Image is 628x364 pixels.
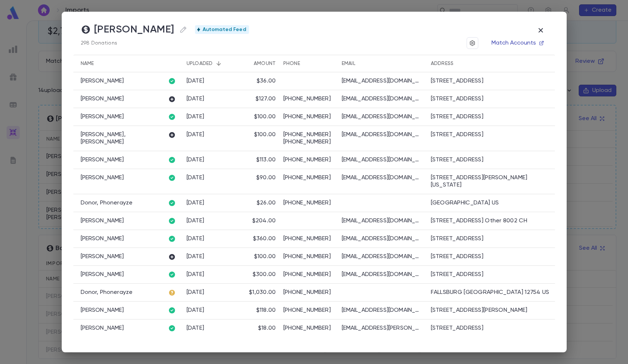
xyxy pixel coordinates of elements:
[342,325,422,332] p: [EMAIL_ADDRESS][PERSON_NAME][DOMAIN_NAME]
[187,307,204,314] div: 9/25/2025
[81,199,133,207] p: Donor, Phonerayze
[187,199,204,207] div: 9/25/2025
[342,55,355,72] div: Email
[431,271,483,278] div: [STREET_ADDRESS]
[187,235,204,242] div: 9/25/2025
[342,271,422,278] p: [EMAIL_ADDRESS][DOMAIN_NAME]
[254,131,276,138] div: $100.00
[187,77,204,85] div: 9/26/2025
[338,55,427,72] div: Email
[342,156,422,164] p: [EMAIL_ADDRESS][DOMAIN_NAME]
[253,235,276,242] div: $360.00
[81,40,249,46] p: 298 Donations
[187,289,204,296] div: 9/25/2025
[431,253,483,260] div: [STREET_ADDRESS]
[431,55,454,72] div: Address
[187,325,204,332] div: 9/25/2025
[431,325,483,332] div: [STREET_ADDRESS]
[187,55,213,72] div: Uploaded
[81,156,124,164] p: [PERSON_NAME]
[81,253,124,260] p: [PERSON_NAME]
[249,289,276,296] div: $1,030.00
[81,113,124,120] p: [PERSON_NAME]
[81,23,189,36] h4: [PERSON_NAME]
[283,235,334,242] p: [PHONE_NUMBER]
[257,199,276,207] div: $26.00
[258,325,276,332] div: $18.00
[256,174,276,181] div: $90.00
[81,235,124,242] p: [PERSON_NAME]
[431,156,483,164] div: [STREET_ADDRESS]
[81,131,161,146] p: [PERSON_NAME], [PERSON_NAME]
[254,55,276,72] div: Amount
[427,55,555,72] div: Address
[342,307,422,314] p: [EMAIL_ADDRESS][DOMAIN_NAME]
[283,113,334,120] p: [PHONE_NUMBER]
[283,253,334,260] p: [PHONE_NUMBER]
[187,131,204,138] div: 9/25/2025
[81,95,124,103] p: [PERSON_NAME]
[283,307,334,314] p: [PHONE_NUMBER]
[81,174,124,181] p: [PERSON_NAME]
[342,235,422,242] p: [EMAIL_ADDRESS][DOMAIN_NAME]
[283,199,334,207] p: [PHONE_NUMBER]
[431,307,528,314] div: [STREET_ADDRESS][PERSON_NAME]
[342,113,422,120] p: [EMAIL_ADDRESS][DOMAIN_NAME]
[254,113,276,120] div: $100.00
[283,174,334,181] p: [PHONE_NUMBER]
[187,174,204,181] div: 9/25/2025
[242,58,254,69] button: Sort
[256,307,276,314] div: $118.00
[283,271,334,278] p: [PHONE_NUMBER]
[283,156,334,164] p: [PHONE_NUMBER]
[187,113,204,120] div: 9/26/2025
[283,55,300,72] div: Phone
[431,95,483,103] div: [STREET_ADDRESS]
[81,325,124,332] p: [PERSON_NAME]
[187,95,204,103] div: 9/26/2025
[431,217,527,225] div: [STREET_ADDRESS] Other 8002 CH
[283,325,334,332] p: [PHONE_NUMBER]
[342,174,422,181] p: [EMAIL_ADDRESS][DOMAIN_NAME]
[187,253,204,260] div: 9/25/2025
[81,271,124,278] p: [PERSON_NAME]
[283,131,334,138] p: [PHONE_NUMBER]
[431,235,483,242] div: [STREET_ADDRESS]
[431,131,483,138] div: [STREET_ADDRESS]
[431,77,483,85] div: [STREET_ADDRESS]
[342,95,422,103] p: [EMAIL_ADDRESS][DOMAIN_NAME]
[73,55,165,72] div: Name
[283,95,334,103] p: [PHONE_NUMBER]
[252,217,276,225] div: $204.00
[283,289,334,296] p: [PHONE_NUMBER]
[431,199,499,207] div: [GEOGRAPHIC_DATA] US
[256,156,276,164] div: $113.00
[81,55,94,72] div: Name
[200,27,249,32] span: Automated Feed
[342,77,422,85] p: [EMAIL_ADDRESS][DOMAIN_NAME]
[431,174,551,189] div: [STREET_ADDRESS][PERSON_NAME][US_STATE]
[81,77,124,85] p: [PERSON_NAME]
[187,217,204,225] div: 9/25/2025
[254,253,276,260] div: $100.00
[213,58,225,69] button: Sort
[431,289,549,296] div: FALLSBURG [GEOGRAPHIC_DATA] 12754 US
[283,138,334,146] p: [PHONE_NUMBER]
[253,271,276,278] div: $300.00
[280,55,338,72] div: Phone
[238,55,280,72] div: Amount
[431,113,483,120] div: [STREET_ADDRESS]
[342,217,422,225] p: [EMAIL_ADDRESS][DOMAIN_NAME]
[256,95,276,103] div: $127.00
[257,77,276,85] div: $36.00
[81,289,133,296] p: Donor, Phonerayze
[342,253,422,260] p: [EMAIL_ADDRESS][DOMAIN_NAME]
[487,37,548,49] button: Match Accounts
[187,156,204,164] div: 9/25/2025
[81,217,124,225] p: [PERSON_NAME]
[81,307,124,314] p: [PERSON_NAME]
[187,271,204,278] div: 9/25/2025
[183,55,238,72] div: Uploaded
[342,131,422,138] p: [EMAIL_ADDRESS][DOMAIN_NAME]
